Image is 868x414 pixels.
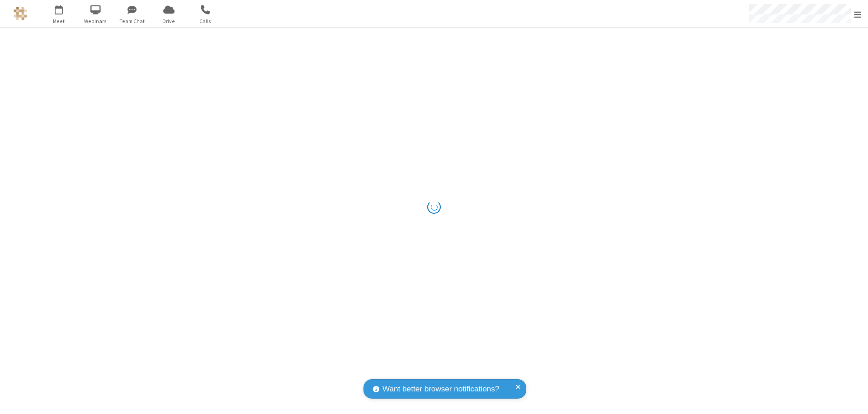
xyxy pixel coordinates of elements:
[14,7,27,20] img: QA Selenium DO NOT DELETE OR CHANGE
[42,17,76,25] span: Meet
[382,383,499,395] span: Want better browser notifications?
[79,17,113,25] span: Webinars
[115,17,149,25] span: Team Chat
[189,17,222,25] span: Calls
[152,17,186,25] span: Drive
